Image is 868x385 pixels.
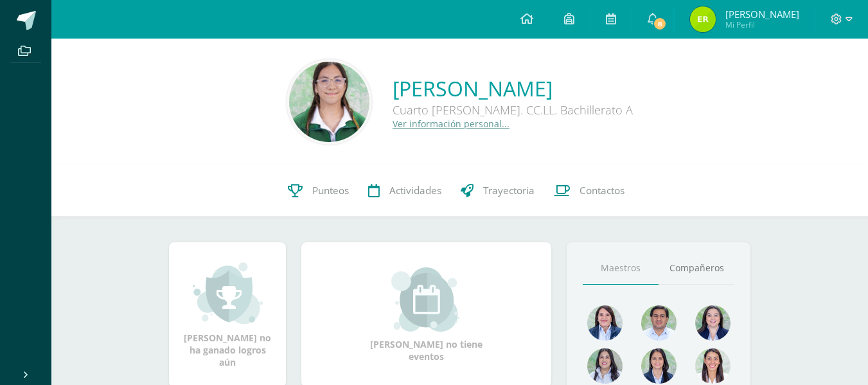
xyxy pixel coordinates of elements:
img: achievement_small.png [193,261,263,325]
div: [PERSON_NAME] no ha ganado logros aún [182,261,273,368]
span: 8 [653,17,667,31]
img: 0325c83014a08ebd632e9dbd983d4b0b.png [690,6,716,32]
a: Compañeros [659,252,734,285]
a: Actividades [359,165,451,217]
a: Ver información personal... [393,118,509,130]
div: [PERSON_NAME] no tiene eventos [362,267,491,363]
span: Mi Perfil [725,19,799,30]
img: 1e7bfa517bf798cc96a9d855bf172288.png [641,305,677,341]
span: [PERSON_NAME] [725,8,799,21]
img: 468d0cd9ecfcbce804e3ccd48d13f1ad.png [695,305,731,341]
a: [PERSON_NAME] [393,75,633,102]
span: Contactos [580,184,624,197]
img: event_small.png [391,267,461,332]
span: Actividades [389,184,441,197]
img: 1934cc27df4ca65fd091d7882280e9dd.png [587,348,623,384]
a: Maestros [583,252,659,285]
img: 38d188cc98c34aa903096de2d1c9671e.png [695,348,731,384]
div: Cuarto [PERSON_NAME]. CC.LL. Bachillerato A [393,102,633,118]
img: dd8e2bff8f3d5d53cd7b4f8e1b77c128.png [289,62,369,142]
img: 4477f7ca9110c21fc6bc39c35d56baaa.png [587,305,623,341]
a: Punteos [278,165,359,217]
span: Punteos [312,184,349,197]
a: Contactos [544,165,634,217]
img: d4e0c534ae446c0d00535d3bb96704e9.png [641,348,677,384]
span: Trayectoria [483,184,535,197]
a: Trayectoria [451,165,544,217]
